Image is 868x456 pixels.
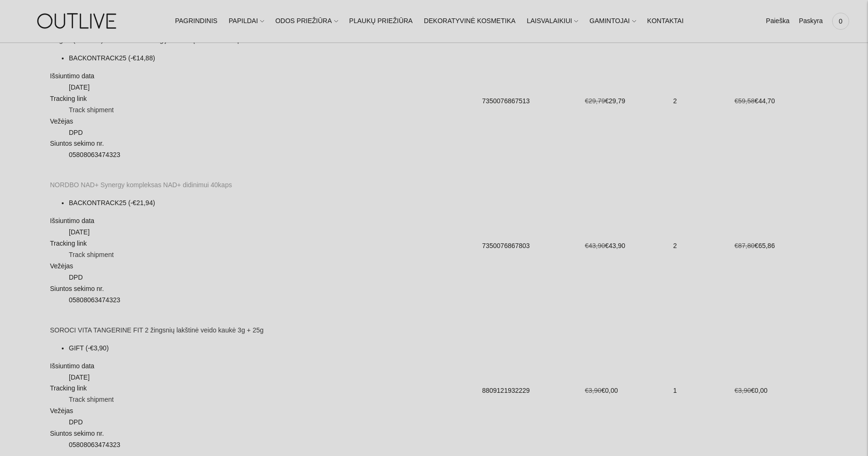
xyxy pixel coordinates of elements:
dt: Vežėjas [50,261,477,272]
td: 2 [671,29,732,173]
td: 2 [671,174,732,318]
dd: 05808063474323 [69,295,477,306]
dd: DPD [69,127,477,139]
li: BACKONTRACK25 (-€21,94) [69,198,477,209]
a: Track shipment [69,251,114,258]
dd: [DATE] [69,372,477,383]
td: €65,86 [733,174,820,318]
a: PLAUKŲ PRIEŽIŪRA [349,11,413,32]
dt: Siuntos sekimo nr. [50,283,477,295]
span: 0 [834,15,847,28]
a: ODOS PRIEŽIŪRA [275,11,338,32]
a: KONTAKTAI [647,11,684,32]
img: OUTLIVE [19,5,137,37]
dd: 05808063474323 [69,149,477,161]
dd: DPD [69,417,477,428]
td: €43,90 [583,174,670,318]
a: GAMINTOJAI [589,11,636,32]
a: PAGRINDINIS [175,11,217,32]
s: €87,80 [735,242,755,249]
a: SOROCI VITA TANGERINE FIT 2 žingsnių lakštinė veido kaukė 3g + 25g [50,326,264,334]
td: 7350076867803 [480,174,582,318]
a: PAPILDAI [229,11,264,32]
dt: Išsiuntimo data [50,216,477,227]
td: 7350076867513 [480,29,582,173]
s: €29,79 [585,97,605,105]
a: DEKORATYVINĖ KOSMETIKA [424,11,515,32]
dt: Išsiuntimo data [50,361,477,372]
td: €44,70 [733,29,820,173]
a: Track shipment [69,396,114,403]
a: Paskyra [799,11,823,32]
dt: Siuntos sekimo nr. [50,428,477,439]
dd: [DATE] [69,82,477,93]
dd: 05808063474323 [69,439,477,451]
dt: Tracking link [50,93,477,105]
li: GIFT (-€3,90) [69,343,477,354]
s: €3,90 [585,387,601,394]
a: 0 [832,11,849,32]
dt: Siuntos sekimo nr. [50,138,477,149]
a: Paieška [766,11,790,32]
s: €59,58 [735,97,755,105]
dd: DPD [69,272,477,283]
dt: Tracking link [50,238,477,249]
dd: [DATE] [69,227,477,238]
td: €29,79 [583,29,670,173]
dt: Vežėjas [50,116,477,127]
a: Magnis (3 formos) Muscle Relief energijai ir nervų sistemai 90kaps. [50,36,246,44]
li: BACKONTRACK25 (-€14,88) [69,53,477,64]
s: €3,90 [735,387,751,394]
dt: Išsiuntimo data [50,71,477,82]
a: Track shipment [69,106,114,114]
dt: Tracking link [50,383,477,394]
a: LAISVALAIKIUI [527,11,578,32]
a: NORDBO NAD+ Synergy kompleksas NAD+ didinimui 40kaps [50,181,232,189]
s: €43,90 [585,242,605,249]
dt: Vežėjas [50,406,477,417]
